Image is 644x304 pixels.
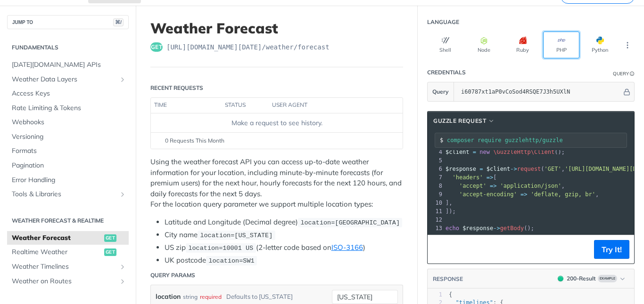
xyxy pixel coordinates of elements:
[188,245,253,252] span: location=10001 US
[490,183,496,189] span: =>
[7,245,129,259] a: Realtime Weatherget
[622,87,632,96] button: Hide
[156,290,181,304] label: location
[150,42,163,52] span: get
[582,32,618,58] button: Python
[7,101,129,115] a: Rate Limiting & Tokens
[200,290,222,304] div: required
[200,232,272,239] span: location=[US_STATE]
[427,32,463,58] button: Shell
[623,41,632,49] svg: More ellipsis
[7,144,129,158] a: Formats
[119,191,126,198] button: Show subpages for Tools & Libraries
[620,38,635,52] button: More Languages
[7,231,129,245] a: Weather Forecastget
[504,32,541,58] button: Ruby
[113,18,124,26] span: ⌘/
[613,70,629,77] div: Query
[226,290,293,304] div: Defaults to [US_STATE]
[432,242,446,256] button: Copy to clipboard
[487,174,493,181] span: =>
[12,190,116,199] span: Tools & Libraries
[428,182,444,190] div: 8
[119,76,126,83] button: Show subpages for Weather Data Layers
[7,216,129,225] h2: Weather Forecast & realtime
[428,82,454,101] button: Query
[12,262,116,272] span: Weather Timelines
[7,260,129,274] a: Weather TimelinesShow subpages for Weather Timelines
[428,199,444,207] div: 10
[598,275,617,282] span: Example
[166,42,330,52] span: https://api.tomorrow.io/v4/weather/forecast
[479,149,490,155] span: new
[558,276,563,281] span: 200
[12,161,126,170] span: Pagination
[150,84,203,92] div: Recent Requests
[553,274,629,283] button: 200200-ResultExample
[12,104,126,113] span: Rate Limiting & Tokens
[447,137,627,144] input: Request instructions
[510,166,517,172] span: ->
[12,132,126,142] span: Versioning
[165,217,403,228] li: Latitude and Longitude (Decimal degree)
[7,58,129,72] a: [DATE][DOMAIN_NAME] APIs
[449,291,452,298] span: {
[446,149,565,155] span: ();
[7,130,129,144] a: Versioning
[7,187,129,201] a: Tools & LibrariesShow subpages for Tools & Libraries
[222,98,269,113] th: status
[446,149,470,155] span: $client
[7,72,129,87] a: Weather Data LayersShow subpages for Weather Data Layers
[427,18,459,26] div: Language
[459,183,487,189] span: 'accept'
[331,243,363,252] a: ISO-3166
[613,70,635,77] div: QueryInformation
[12,118,126,127] span: Webhooks
[433,117,486,125] span: Guzzle Request
[594,240,629,259] button: Try It!
[446,166,476,172] span: $response
[462,225,493,232] span: $response
[428,190,444,199] div: 9
[12,277,116,286] span: Weather on Routes
[300,219,400,226] span: location=[GEOGRAPHIC_DATA]
[432,274,463,284] button: RESPONSE
[630,72,635,76] i: Information
[208,257,254,264] span: location=SW1
[428,156,444,165] div: 5
[428,224,444,232] div: 13
[517,166,541,172] span: request
[446,174,497,181] span: [
[165,230,403,240] li: City name
[151,98,222,113] th: time
[104,234,116,242] span: get
[428,291,442,299] div: 1
[432,88,449,96] span: Query
[545,166,561,172] span: 'GET'
[446,191,599,198] span: ,
[7,43,129,52] h2: Fundamentals
[165,136,224,145] span: 0 Requests This Month
[165,242,403,253] li: US zip (2-letter code based on )
[428,173,444,182] div: 7
[427,68,466,77] div: Credentials
[12,146,126,156] span: Formats
[567,274,596,283] div: 200 - Result
[520,191,527,198] span: =>
[150,20,403,37] h1: Weather Forecast
[7,173,129,187] a: Error Handling
[12,233,102,243] span: Weather Forecast
[543,32,579,58] button: PHP
[7,159,129,173] a: Pagination
[119,278,126,285] button: Show subpages for Weather on Routes
[7,87,129,101] a: Access Keys
[155,118,399,128] div: Make a request to see history.
[473,149,476,155] span: =
[428,148,444,156] div: 4
[466,32,502,58] button: Node
[12,248,102,257] span: Realtime Weather
[428,165,444,173] div: 6
[446,225,534,232] span: ();
[119,263,126,271] button: Show subpages for Weather Timelines
[428,207,444,216] div: 11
